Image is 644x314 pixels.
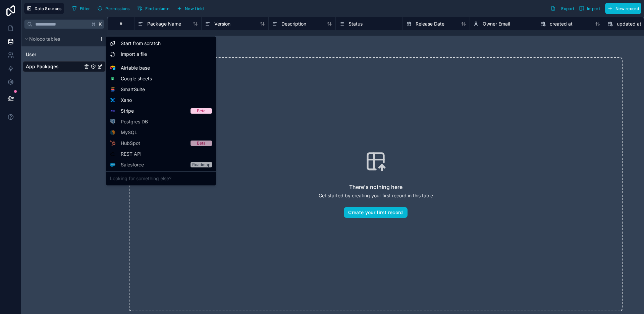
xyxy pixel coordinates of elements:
img: Stripe logo [110,108,115,114]
img: Google sheets logo [110,77,115,81]
span: HubSpot [121,140,140,147]
img: Postgres logo [110,119,115,124]
span: Start from scratch [121,40,161,47]
div: Looking for something else? [107,173,215,184]
span: Xano [121,97,132,104]
img: Xano logo [110,97,115,103]
span: Airtable base [121,65,150,71]
div: Roadmap [192,162,210,167]
span: Stripe [121,108,134,114]
img: HubSpot logo [110,141,115,146]
span: Postgres DB [121,118,148,125]
span: SmartSuite [121,86,145,93]
img: Salesforce [110,163,115,166]
img: Airtable logo [110,65,115,71]
img: SmartSuite [110,87,115,92]
span: MySQL [121,129,137,136]
span: REST API [121,151,142,157]
img: MySQL logo [110,130,115,135]
span: Google sheets [121,75,152,82]
span: Import a file [121,51,147,57]
span: Salesforce [121,161,144,168]
img: API icon [110,151,115,157]
div: Beta [197,141,206,146]
div: Beta [197,108,206,114]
